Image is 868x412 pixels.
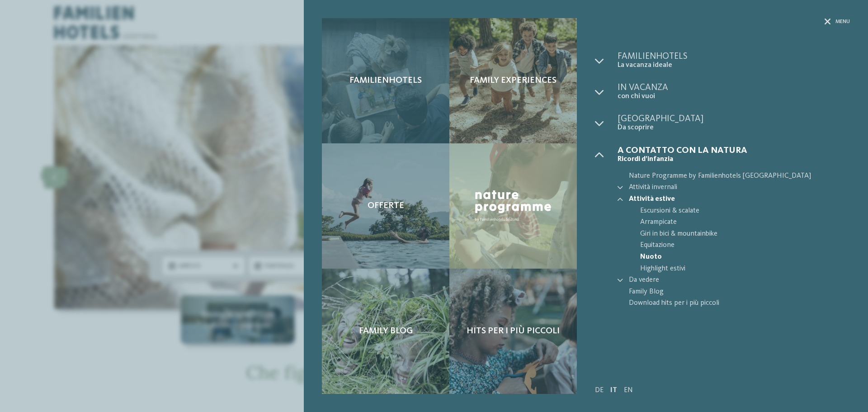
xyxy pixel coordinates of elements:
[618,114,850,132] a: [GEOGRAPHIC_DATA] Da scoprire
[640,217,850,228] a: Arrampicate
[618,52,850,61] span: Familienhotels
[640,263,850,275] a: Highlight estivi
[359,326,413,336] span: Family Blog
[640,228,850,240] a: Giri in bici & mountainbike
[618,92,850,101] span: con chi vuoi
[618,170,850,182] a: Nature Programme by Familienhotels [GEOGRAPHIC_DATA]
[640,240,850,251] a: Equitazione
[640,205,850,217] a: Escursioni & scalate
[449,269,577,394] a: Cercate un hotel con piscina coperta per bambini in Alto Adige? Hits per i più piccoli
[618,155,850,164] span: Ricordi d’infanzia
[618,146,850,164] a: A contatto con la natura Ricordi d’infanzia
[629,194,850,205] a: Attività estive
[835,18,850,26] span: Menu
[618,52,850,70] a: Familienhotels La vacanza ideale
[640,251,850,263] a: Nuoto
[322,143,449,269] a: Cercate un hotel con piscina coperta per bambini in Alto Adige? Offerte
[610,387,617,394] a: IT
[618,83,850,101] a: In vacanza con chi vuoi
[349,75,422,86] span: Familienhotels
[629,275,850,286] a: Da vedere
[322,269,449,394] a: Cercate un hotel con piscina coperta per bambini in Alto Adige? Family Blog
[618,123,850,132] span: Da scoprire
[322,18,449,143] a: Cercate un hotel con piscina coperta per bambini in Alto Adige? Familienhotels
[449,143,577,269] a: Cercate un hotel con piscina coperta per bambini in Alto Adige? Nature Programme
[618,114,850,123] span: [GEOGRAPHIC_DATA]
[629,170,850,182] span: Nature Programme by Familienhotels [GEOGRAPHIC_DATA]
[618,286,850,298] a: Family Blog
[618,83,850,92] span: In vacanza
[618,61,850,70] span: La vacanza ideale
[595,387,604,394] a: DE
[470,75,557,86] span: Family experiences
[629,286,850,298] span: Family Blog
[629,182,850,194] a: Attività invernali
[368,200,404,211] span: Offerte
[467,326,560,336] span: Hits per i più piccoli
[472,187,554,224] img: Nature Programme
[449,18,577,143] a: Cercate un hotel con piscina coperta per bambini in Alto Adige? Family experiences
[629,298,850,309] span: Download hits per i più piccoli
[624,387,633,394] a: EN
[618,146,850,155] span: A contatto con la natura
[618,298,850,309] a: Download hits per i più piccoli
